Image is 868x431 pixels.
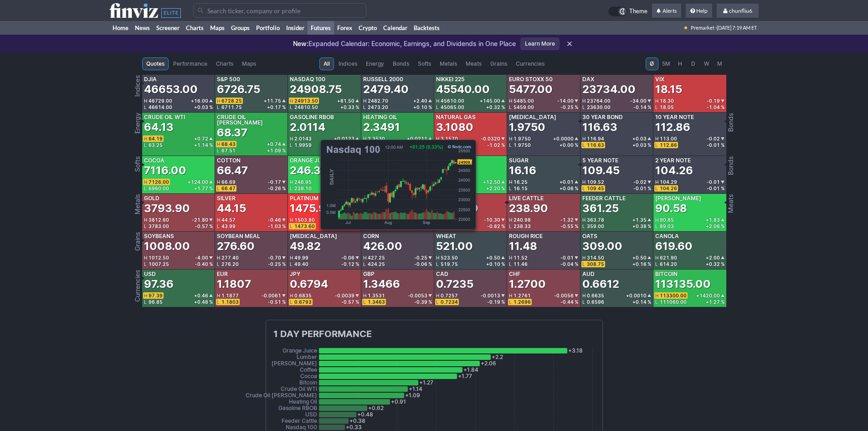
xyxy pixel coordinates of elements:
[587,142,604,148] span: 116.63
[339,59,357,68] span: Indices
[149,104,172,110] span: 46614.00
[288,75,360,112] a: Nasdaq 10024908.75H24913.50+81.50L24810.50+0.33 %
[501,186,505,191] span: %
[290,143,294,147] span: L
[428,105,432,109] span: %
[629,6,647,16] span: Theme
[717,4,759,18] a: chunfliu6
[188,180,208,184] span: +124.00
[363,99,368,103] span: H
[655,186,660,191] span: L
[144,114,185,120] div: Crude Oil WTI
[507,156,580,193] a: Sugar16.16H16.25+0.01L16.15+0.06 %
[267,148,286,153] div: +1.09
[509,120,545,135] div: 1.9750
[217,186,221,191] span: L
[144,82,198,97] div: 46653.00
[655,196,701,201] div: [PERSON_NAME]
[144,201,190,216] div: 3793.90
[436,120,473,135] div: 3.1080
[707,105,724,109] div: -1.04
[294,136,312,141] span: 2.0143
[647,143,651,147] span: %
[516,59,544,68] span: Currencies
[389,57,413,70] a: Bonds
[707,186,724,191] div: -0.01
[149,186,169,191] span: 6960.00
[514,98,534,104] span: 5485.00
[282,148,286,153] span: %
[209,143,213,147] span: %
[582,158,618,163] div: 5 Year Note
[132,21,153,35] a: News
[142,75,215,112] a: DJIA46653.00H46729.00+16.00L46614.00+0.03 %
[334,21,355,35] a: Forex
[363,105,368,109] span: L
[480,99,500,103] span: +145.00
[414,57,435,70] a: Softs
[677,59,683,68] span: H
[490,59,507,68] span: Grains
[655,120,690,135] div: 112.86
[647,186,651,191] span: %
[501,143,505,147] span: %
[660,179,677,185] span: 104.29
[560,105,578,109] div: -0.25
[509,158,529,163] div: Sugar
[290,158,330,163] div: Orange Juice
[509,196,544,201] div: Live Cattle
[153,21,183,35] a: Screener
[582,143,587,147] span: L
[560,143,578,147] div: +0.00
[436,82,490,97] div: 45540.00
[380,21,411,35] a: Calendar
[413,99,427,103] span: +2.40
[514,179,528,185] span: 16.25
[481,136,500,141] span: -0.0320
[149,217,169,223] span: 3812.60
[655,201,687,216] div: 90.58
[173,59,207,68] span: Performance
[361,113,434,156] a: Heating Oil2.3491H2.3530+0.0211L2.3245+0.91 %
[660,217,674,223] span: 90.85
[514,186,528,191] span: 16.15
[653,156,726,193] a: 2 Year Note104.26H104.29-0.01L104.26-0.01 %
[509,82,553,97] div: 5477.00
[436,114,476,120] div: Natural Gas
[217,218,221,222] span: H
[436,136,441,141] span: H
[221,186,236,191] span: 66.47
[686,4,712,18] a: Help
[655,99,660,103] span: H
[216,59,233,68] span: Charts
[575,143,578,147] span: %
[217,114,286,125] div: Crude Oil [PERSON_NAME]
[144,196,159,201] div: Gold
[509,143,514,147] span: L
[221,98,242,104] span: 6728.25
[653,75,726,112] a: VIX18.15H18.30-0.19L18.05-1.04 %
[294,186,312,191] span: 238.10
[407,136,427,141] span: +0.0211
[142,156,215,193] a: Cocoa7116.00H7126.00+124.00L6960.00+1.77 %
[487,143,505,147] div: -1.02
[582,196,626,201] div: Feeder Cattle
[144,180,149,184] span: H
[655,114,694,120] div: 10 Year Note
[337,99,354,103] span: +81.50
[290,186,294,191] span: L
[660,186,677,191] span: 104.26
[294,98,318,104] span: 24913.50
[221,148,236,153] span: 67.51
[660,98,674,104] span: 18.30
[501,105,505,109] span: %
[283,21,308,35] a: Insider
[721,186,724,191] span: %
[144,77,157,82] div: DJIA
[221,179,236,185] span: 66.69
[587,104,611,110] span: 23630.00
[514,136,531,141] span: 1.9750
[707,180,720,184] span: -0.01
[582,186,587,191] span: L
[582,99,587,103] span: H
